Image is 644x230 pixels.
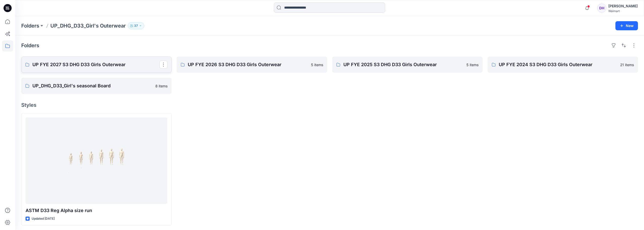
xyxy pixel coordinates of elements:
p: 37 [134,23,138,29]
p: UP FYE 2025 S3 DHG D33 Girls Outerwear [343,61,463,68]
button: New [615,21,638,30]
a: UP_DHG_D33_Girl's seasonal Board8 items [21,78,172,94]
p: UP FYE 2024 S3 DHG D33 Girls Outerwear [499,61,617,68]
button: 37 [128,22,144,29]
a: UP FYE 2025 S3 DHG D33 Girls Outerwear5 items [332,57,483,73]
p: 8 items [155,83,168,89]
a: Folders [21,22,39,29]
a: UP FYE 2027 S3 DHG D33 Girls Outerwear [21,57,172,73]
p: UP FYE 2027 S3 DHG D33 Girls Outerwear [32,61,159,68]
a: ASTM D33 Reg Alpha size run [26,117,167,204]
div: Walmart [608,9,638,13]
p: UP_DHG_D33_Girl's Outerwear [50,22,126,29]
div: DH [597,4,606,13]
p: 5 items [466,62,479,67]
p: UP_DHG_D33_Girl's seasonal Board [32,82,152,89]
p: 21 items [620,62,634,67]
p: UP FYE 2026 S3 DHG D33 Girls Outerwear [188,61,308,68]
p: ASTM D33 Reg Alpha size run [26,207,167,214]
div: [PERSON_NAME] [608,3,638,9]
a: UP FYE 2026 S3 DHG D33 Girls Outerwear5 items [177,57,327,73]
h4: Folders [21,42,39,48]
p: 5 items [311,62,323,67]
p: Updated [DATE] [32,216,55,221]
a: UP FYE 2024 S3 DHG D33 Girls Outerwear21 items [488,57,638,73]
h4: Styles [21,102,638,108]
